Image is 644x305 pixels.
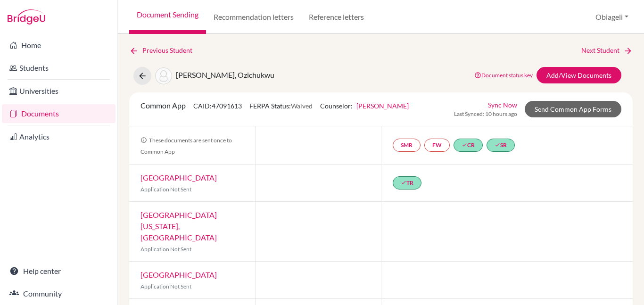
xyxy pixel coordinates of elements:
[537,67,621,83] a: Add/View Documents
[2,36,116,55] a: Home
[140,246,191,253] span: Application Not Sent
[454,139,483,152] a: doneCR
[401,180,406,185] i: done
[140,186,191,193] span: Application Not Sent
[424,139,450,152] a: FW
[2,82,116,100] a: Universities
[2,127,116,146] a: Analytics
[487,139,515,152] a: doneSR
[474,72,533,79] a: Document status key
[488,100,517,110] a: Sync Now
[140,101,186,110] span: Common App
[393,139,421,152] a: SMR
[2,262,116,280] a: Help center
[193,102,242,110] span: CAID: 47091613
[591,8,633,26] button: Obiageli
[140,283,191,290] span: Application Not Sent
[291,102,313,110] span: Waived
[495,142,500,148] i: done
[140,173,217,182] a: [GEOGRAPHIC_DATA]
[2,58,116,77] a: Students
[525,101,621,117] a: Send Common App Forms
[140,137,232,155] span: These documents are sent once to Common App
[2,104,116,123] a: Documents
[140,270,217,279] a: [GEOGRAPHIC_DATA]
[393,176,421,190] a: doneTR
[176,70,274,79] span: [PERSON_NAME], Ozichukwu
[462,142,467,148] i: done
[454,110,517,118] span: Last Synced: 10 hours ago
[140,210,217,242] a: [GEOGRAPHIC_DATA][US_STATE], [GEOGRAPHIC_DATA]
[249,102,313,110] span: FERPA Status:
[356,102,409,110] a: [PERSON_NAME]
[2,284,116,303] a: Community
[581,45,633,56] a: Next Student
[320,102,409,110] span: Counselor:
[129,45,200,56] a: Previous Student
[8,9,45,25] img: Bridge-U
